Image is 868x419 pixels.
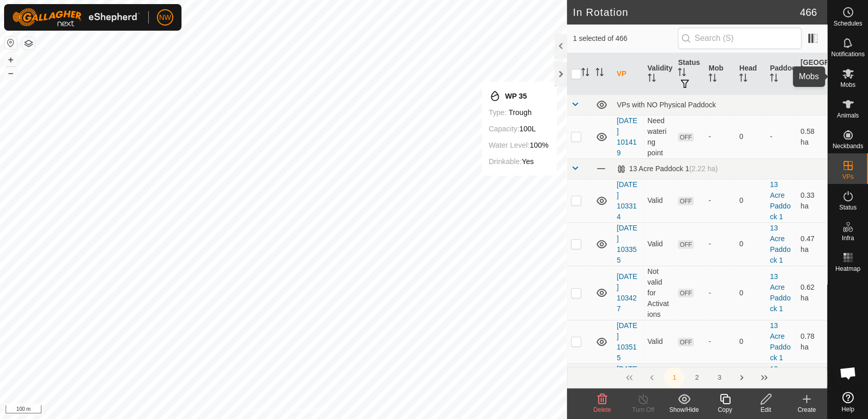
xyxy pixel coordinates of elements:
td: Valid [644,320,674,363]
p-sorticon: Activate to sort [648,75,656,83]
div: Show/Hide [664,405,704,414]
div: - [709,336,731,347]
td: 0 [735,320,766,363]
td: 1.85 ha [796,363,827,407]
span: Help [841,406,854,412]
button: – [5,67,17,79]
span: OFF [678,240,693,249]
a: 13 Acre Paddock 1 [770,272,790,313]
button: Map Layers [22,37,35,50]
a: [DATE] 103515 [617,321,637,362]
td: 0 [735,115,766,158]
label: Type: [489,108,507,117]
input: Search (S) [678,28,802,49]
div: VPs with NO Physical Paddock [617,101,823,109]
span: OFF [678,289,693,297]
td: 0.33 ha [796,179,827,222]
div: Edit [745,405,786,414]
th: [GEOGRAPHIC_DATA] Area [796,53,827,95]
th: VP [613,53,644,95]
span: Notifications [831,51,864,57]
label: Drinkable: [489,157,522,166]
a: 13 Acre Paddock 1 [770,365,790,405]
p-sorticon: Activate to sort [739,75,747,83]
span: VPs [842,174,853,180]
div: - [709,239,731,249]
p-sorticon: Activate to sort [678,69,686,78]
div: - [709,195,731,206]
span: Infra [841,235,854,241]
td: Valid [644,222,674,266]
div: 100% [489,139,549,151]
span: OFF [678,338,693,346]
div: Turn Off [623,405,664,414]
a: Help [828,388,868,416]
th: Status [674,53,704,95]
span: trough [509,108,532,117]
td: 0.62 ha [796,266,827,320]
div: WP 35 [489,90,549,102]
span: Schedules [833,20,862,27]
a: 13 Acre Paddock 1 [770,321,790,362]
td: Valid [644,179,674,222]
td: 0 [735,179,766,222]
div: Create [786,405,827,414]
td: 0.47 ha [796,222,827,266]
a: Privacy Policy [243,406,281,415]
img: Gallagher Logo [12,8,140,27]
button: 3 [709,367,729,388]
span: (2.22 ha) [689,165,718,173]
p-sorticon: Activate to sort [596,69,604,78]
div: 13 Acre Paddock 1 [617,165,718,173]
th: Validity [644,53,674,95]
td: 0 [735,363,766,407]
td: 0 [735,266,766,320]
span: Neckbands [832,143,863,149]
button: 1 [664,367,684,388]
a: [DATE] 103427 [617,272,637,313]
span: OFF [678,133,693,142]
a: 13 Acre Paddock 1 [770,224,790,264]
div: Open chat [833,358,863,388]
a: [DATE] 103355 [617,224,637,264]
label: Water Level: [489,141,530,149]
span: 466 [800,5,817,20]
p-sorticon: Activate to sort [770,75,778,83]
button: + [5,54,17,66]
td: Need watering point [644,115,674,158]
td: 0 [735,222,766,266]
button: Next Page [732,367,752,388]
th: Head [735,53,766,95]
p-sorticon: Activate to sort [709,75,717,83]
td: Valid [644,363,674,407]
a: [DATE] 103314 [617,180,637,221]
p-sorticon: Activate to sort [581,69,589,78]
td: Not valid for Activations [644,266,674,320]
td: 0.78 ha [796,320,827,363]
a: Contact Us [293,406,324,415]
span: Delete [593,406,611,413]
span: Mobs [840,82,855,88]
div: - [709,131,731,142]
td: 0.58 ha [796,115,827,158]
div: Yes [489,155,549,168]
span: Animals [837,112,859,119]
th: Paddock [766,53,796,95]
button: Reset Map [5,37,17,49]
h2: In Rotation [573,6,800,18]
span: OFF [678,197,693,205]
span: Heatmap [835,266,860,272]
label: Capacity: [489,125,519,133]
button: 2 [687,367,707,388]
p-sorticon: Activate to sort [801,80,809,88]
div: - [709,288,731,298]
th: Mob [704,53,735,95]
a: 13 Acre Paddock 1 [770,180,790,221]
a: [DATE] 101419 [617,117,637,157]
span: 1 selected of 466 [573,33,678,44]
td: - [766,115,796,158]
div: 100L [489,123,549,135]
span: NW [159,12,171,23]
div: Copy [704,405,745,414]
button: Last Page [754,367,774,388]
